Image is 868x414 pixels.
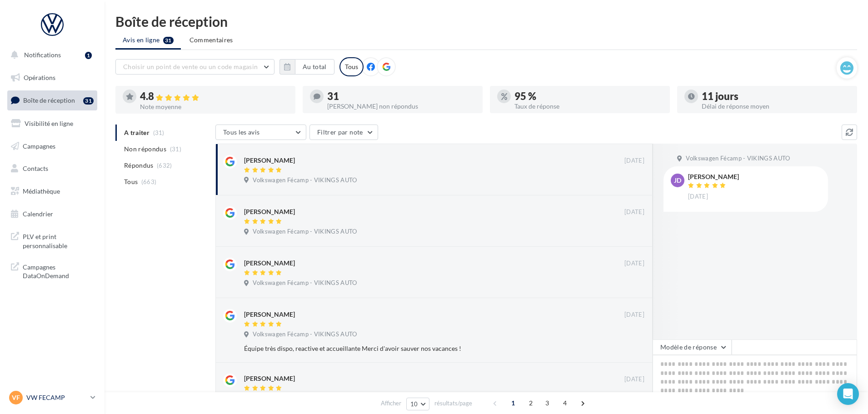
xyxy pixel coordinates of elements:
[23,165,48,172] span: Contacts
[190,35,233,45] span: Commentaires
[686,155,790,163] span: Volkswagen Fécamp - VIKINGS AUTO
[434,399,472,408] span: résultats/page
[5,114,99,133] a: Visibilité en ligne
[23,142,55,150] span: Campagnes
[702,91,850,101] div: 11 jours
[5,68,99,87] a: Opérations
[83,97,94,105] div: 31
[253,176,357,185] span: Volkswagen Fécamp - VIKINGS AUTO
[141,178,157,185] span: (663)
[506,396,520,410] span: 1
[309,125,378,140] button: Filtrer par note
[23,230,94,250] span: PLV et print personnalisable
[244,310,295,319] div: [PERSON_NAME]
[295,59,334,75] button: Au total
[514,103,663,110] div: Taux de réponse
[339,57,364,76] div: Tous
[327,91,475,101] div: 31
[25,120,73,127] span: Visibilité en ligne
[7,389,97,406] a: VF VW FECAMP
[253,228,357,236] span: Volkswagen Fécamp - VIKINGS AUTO
[381,399,401,408] span: Afficher
[244,344,585,353] div: Équipe très dispo, reactive et accueillante Merci d'avoir sauver nos vacances !
[253,279,357,287] span: Volkswagen Fécamp - VIKINGS AUTO
[653,339,732,355] button: Modèle de réponse
[223,128,260,136] span: Tous les avis
[410,400,418,408] span: 10
[5,257,99,284] a: Campagnes DataOnDemand
[26,393,87,402] p: VW FECAMP
[5,159,99,178] a: Contacts
[688,193,708,201] span: [DATE]
[5,137,99,156] a: Campagnes
[558,396,572,410] span: 4
[279,59,334,75] button: Au total
[624,311,644,319] span: [DATE]
[115,15,857,28] div: Boîte de réception
[244,259,295,268] div: [PERSON_NAME]
[524,396,538,410] span: 2
[12,393,20,402] span: VF
[124,161,154,170] span: Répondus
[140,91,288,102] div: 4.8
[5,182,99,201] a: Médiathèque
[23,187,60,195] span: Médiathèque
[837,383,859,405] div: Open Intercom Messenger
[157,162,172,169] span: (632)
[23,261,94,280] span: Campagnes DataOnDemand
[85,52,92,59] div: 1
[24,74,55,81] span: Opérations
[5,227,99,254] a: PLV et print personnalisable
[140,104,288,110] div: Note moyenne
[688,174,739,180] div: [PERSON_NAME]
[23,96,75,104] span: Boîte de réception
[514,91,663,101] div: 95 %
[624,157,644,165] span: [DATE]
[540,396,554,410] span: 3
[702,103,850,110] div: Délai de réponse moyen
[406,398,429,410] button: 10
[115,59,274,75] button: Choisir un point de vente ou un code magasin
[244,156,295,165] div: [PERSON_NAME]
[244,374,295,383] div: [PERSON_NAME]
[674,176,681,185] span: JD
[123,63,258,70] span: Choisir un point de vente ou un code magasin
[624,208,644,216] span: [DATE]
[24,51,61,59] span: Notifications
[170,145,181,153] span: (31)
[5,45,95,65] button: Notifications 1
[253,330,357,339] span: Volkswagen Fécamp - VIKINGS AUTO
[624,375,644,384] span: [DATE]
[215,125,306,140] button: Tous les avis
[5,90,99,110] a: Boîte de réception31
[624,259,644,268] span: [DATE]
[244,207,295,216] div: [PERSON_NAME]
[327,103,475,110] div: [PERSON_NAME] non répondus
[124,177,138,186] span: Tous
[23,210,53,218] span: Calendrier
[5,205,99,224] a: Calendrier
[124,145,166,154] span: Non répondus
